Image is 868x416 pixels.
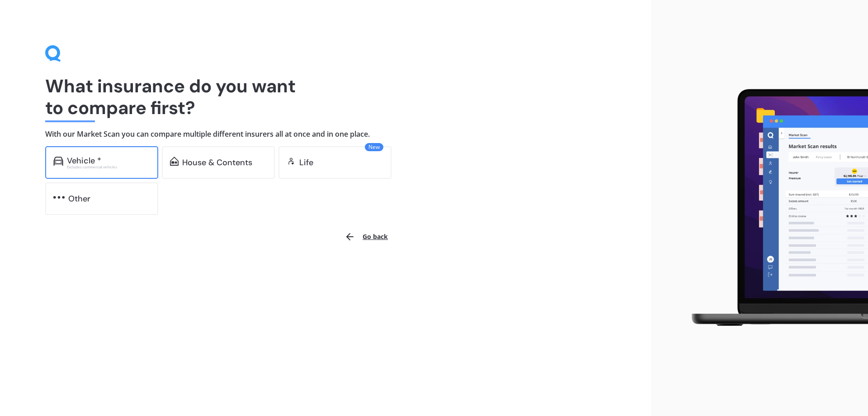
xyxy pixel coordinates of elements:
[182,158,252,167] div: House & Contents
[67,156,101,165] div: Vehicle *
[67,165,150,169] div: Excludes commercial vehicles
[53,157,63,166] img: car.f15378c7a67c060ca3f3.svg
[68,194,90,203] div: Other
[679,84,868,333] img: laptop.webp
[365,143,383,151] span: New
[170,157,179,166] img: home-and-contents.b802091223b8502ef2dd.svg
[299,158,313,167] div: Life
[45,75,606,119] h1: What insurance do you want to compare first?
[53,193,65,202] img: other.81dba5aafe580aa69f38.svg
[287,157,296,166] img: life.f720d6a2d7cdcd3ad642.svg
[45,129,606,139] h4: With our Market Scan you can compare multiple different insurers all at once and in one place.
[339,226,393,248] button: Go back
